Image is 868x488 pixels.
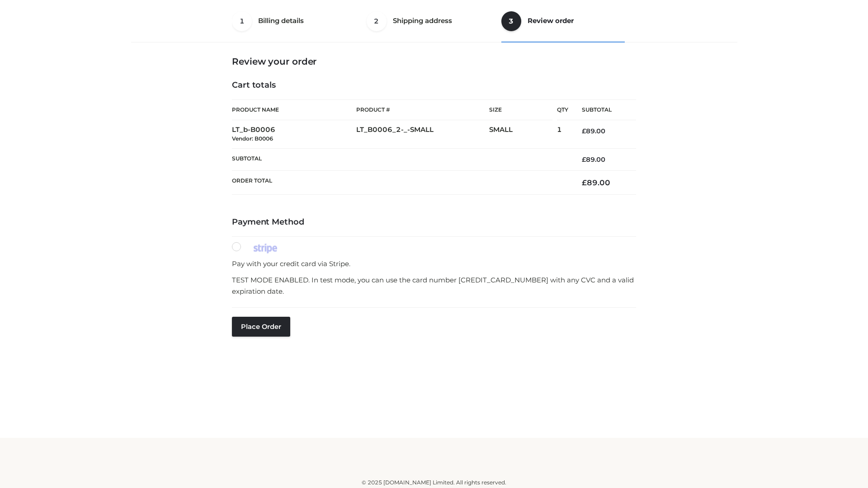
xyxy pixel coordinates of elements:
[582,178,610,187] bdi: 89.00
[134,478,734,487] div: © 2025 [DOMAIN_NAME] Limited. All rights reserved.
[582,127,605,135] bdi: 89.00
[232,135,273,142] small: Vendor: B0006
[568,100,636,120] th: Subtotal
[232,317,290,337] button: Place order
[557,99,568,120] th: Qty
[489,100,552,120] th: Size
[557,120,568,149] td: 1
[232,80,636,90] h4: Cart totals
[582,155,586,164] span: £
[489,120,557,149] td: SMALL
[582,155,605,164] bdi: 89.00
[356,120,489,149] td: LT_B0006_2-_-SMALL
[582,127,586,135] span: £
[356,99,489,120] th: Product #
[582,178,587,187] span: £
[232,258,636,270] p: Pay with your credit card via Stripe.
[232,148,568,170] th: Subtotal
[232,99,356,120] th: Product Name
[232,56,636,67] h3: Review your order
[232,274,636,297] p: TEST MODE ENABLED. In test mode, you can use the card number [CREDIT_CARD_NUMBER] with any CVC an...
[232,120,356,149] td: LT_b-B0006
[232,171,568,195] th: Order Total
[232,217,636,227] h4: Payment Method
